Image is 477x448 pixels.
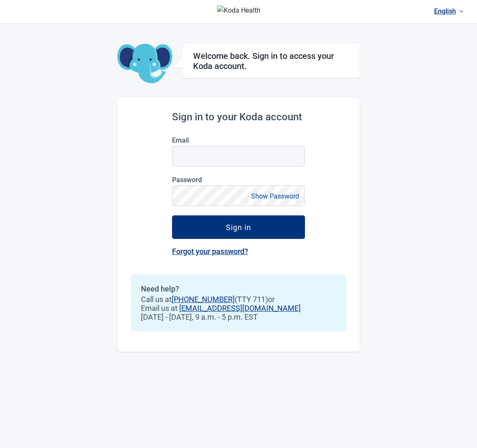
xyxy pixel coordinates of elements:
[141,313,336,321] span: [DATE] - [DATE], 9 a.m. - 5 p.m. EST
[193,51,349,71] h1: Welcome back. Sign in to access your Koda account.
[459,9,464,13] span: down
[431,4,467,18] a: Current language: English
[179,304,301,313] a: [EMAIL_ADDRESS][DOMAIN_NAME]
[176,13,183,20] span: check-circle
[249,191,302,202] button: Show Password
[141,304,336,313] span: Email us at
[141,295,336,304] span: Call us at (TTY 711) or
[117,44,172,84] img: Koda Elephant
[172,136,305,144] label: Email
[186,12,301,20] span: You have been logged out successfully
[217,5,260,19] img: Koda Health
[226,223,251,231] div: Sign in
[117,24,360,352] main: Main content
[141,284,336,293] h2: Need help?
[172,247,248,256] a: Forgot your password?
[172,295,235,304] a: [PHONE_NUMBER]
[172,176,305,184] label: Password
[172,111,305,123] h2: Sign in to your Koda account
[172,215,305,239] button: Sign in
